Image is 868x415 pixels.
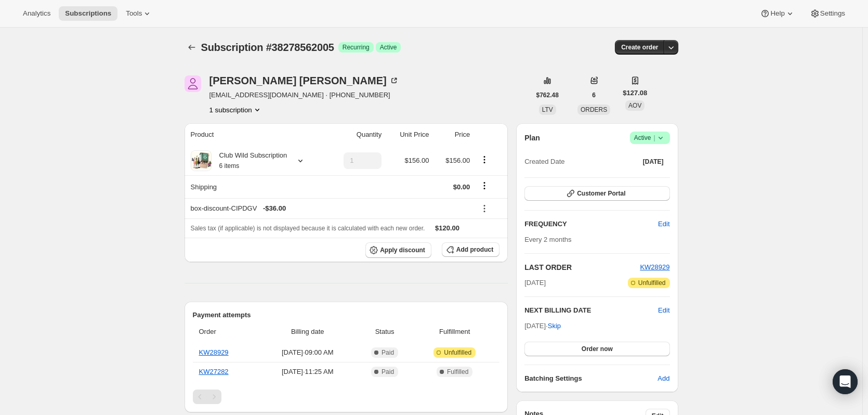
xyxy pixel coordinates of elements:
span: Paid [382,368,394,376]
button: Add product [442,242,499,257]
img: product img [191,152,212,170]
span: Tools [126,9,142,18]
span: Skip [548,321,561,331]
button: Create order [615,40,664,55]
span: Paid [382,348,394,357]
span: [DATE] [524,278,546,288]
span: | [653,134,655,142]
span: Recurring [343,43,370,51]
button: Subscriptions [185,40,199,55]
div: Open Intercom Messenger [833,369,858,394]
button: 6 [586,88,602,102]
span: Billing date [261,327,353,337]
th: Shipping [185,175,326,198]
span: Unfulfilled [444,348,471,357]
span: [DATE] · [524,322,561,330]
span: [DATE] [643,158,664,166]
button: Analytics [17,6,57,21]
button: KW28929 [640,262,669,273]
button: $762.48 [530,88,565,102]
button: Customer Portal [524,186,669,201]
span: Subscriptions [65,9,111,18]
span: $120.00 [435,224,459,232]
button: Product actions [476,154,493,165]
span: Analytics [23,9,50,18]
span: [DATE] · 09:00 AM [261,347,353,358]
h6: Batching Settings [524,373,657,384]
span: $0.00 [453,183,470,191]
span: $156.00 [445,157,470,164]
button: Help [754,6,801,21]
span: Created Date [524,157,564,167]
button: Add [651,370,676,387]
span: Status [360,327,410,337]
span: $156.00 [405,157,429,164]
button: Edit [658,305,669,316]
span: [DATE] · 11:25 AM [261,367,353,377]
button: [DATE] [637,154,670,169]
div: [PERSON_NAME] [PERSON_NAME] [209,75,399,86]
th: Product [185,123,326,146]
button: Skip [542,318,567,334]
a: KW28929 [640,263,669,271]
span: Unfulfilled [638,279,666,287]
span: Active [634,133,666,143]
span: Edit [658,219,669,229]
button: Apply discount [365,242,431,258]
span: Sales tax (if applicable) is not displayed because it is calculated with each new order. [191,225,425,232]
span: Help [770,9,784,18]
a: KW27282 [199,368,229,375]
span: Create order [621,43,658,51]
span: Order now [582,345,613,353]
button: Edit [652,216,676,232]
button: Settings [804,6,851,21]
span: - $36.00 [263,203,286,214]
span: [EMAIL_ADDRESS][DOMAIN_NAME] · [PHONE_NUMBER] [209,90,399,100]
span: Customer Portal [577,189,625,198]
a: KW28929 [199,348,229,356]
span: Kimberley Crawford [185,75,201,92]
h2: Plan [524,133,540,143]
span: $127.08 [623,88,647,98]
span: Apply discount [380,246,425,254]
span: 6 [592,91,596,99]
th: Quantity [326,123,385,146]
button: Order now [524,342,669,356]
span: Add [657,373,669,384]
span: LTV [542,106,553,113]
small: 6 items [219,162,240,170]
span: AOV [628,102,641,109]
span: Fulfillment [416,327,493,337]
h2: NEXT BILLING DATE [524,305,658,316]
h2: Payment attempts [193,310,500,320]
button: Tools [120,6,159,21]
button: Subscriptions [59,6,117,21]
h2: LAST ORDER [524,262,640,273]
h2: FREQUENCY [524,219,658,229]
nav: Pagination [193,390,500,404]
th: Price [432,123,474,146]
span: ORDERS [581,106,607,113]
span: Add product [456,245,493,254]
span: Every 2 months [524,236,571,243]
button: Shipping actions [476,180,493,191]
span: Active [380,43,397,51]
th: Unit Price [385,123,432,146]
div: box-discount-CIPDGV [191,203,470,214]
th: Order [193,320,259,343]
button: Product actions [209,105,262,115]
span: Settings [820,9,845,18]
span: Subscription #38278562005 [201,42,334,53]
span: Fulfilled [447,368,468,376]
div: Club Wild Subscription [212,150,287,171]
span: $762.48 [536,91,559,99]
